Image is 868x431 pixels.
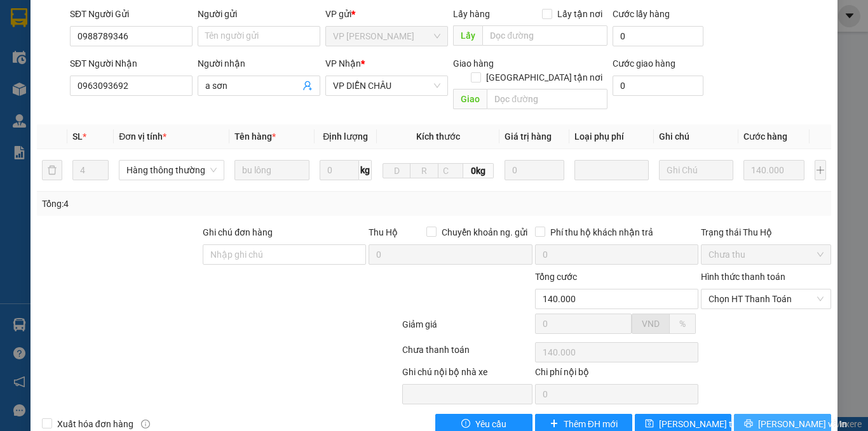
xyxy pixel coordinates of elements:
[42,197,336,211] div: Tổng: 4
[481,70,607,84] span: [GEOGRAPHIC_DATA] tận nơi
[815,160,826,180] button: plus
[119,131,166,142] span: Đơn vị tính
[402,365,532,384] div: Ghi chú nội bộ nhà xe
[535,365,698,384] div: Chi phí nội bộ
[550,419,559,429] span: plus
[323,131,368,142] span: Định lượng
[461,419,470,429] span: exclamation-circle
[203,227,273,237] label: Ghi chú đơn hàng
[198,56,320,70] div: Người nhận
[359,160,372,180] span: kg
[453,89,487,109] span: Giao
[613,9,670,19] label: Cước lấy hàng
[487,89,607,109] input: Dọc đường
[659,417,761,431] span: [PERSON_NAME] thay đổi
[453,9,490,19] span: Lấy hàng
[482,25,607,46] input: Dọc đường
[569,124,654,149] th: Loại phụ phí
[70,56,193,70] div: SĐT Người Nhận
[654,124,738,149] th: Ghi chú
[198,7,320,21] div: Người gửi
[410,163,438,178] input: R
[438,163,463,178] input: C
[325,58,361,69] span: VP Nhận
[709,289,824,308] span: Chọn HT Thanh Toán
[613,26,703,46] input: Cước lấy hàng
[416,131,460,142] span: Kích thước
[679,319,686,329] span: %
[234,131,276,142] span: Tên hàng
[545,225,658,239] span: Phí thu hộ khách nhận trả
[70,7,193,21] div: SĐT Người Gửi
[701,225,831,239] div: Trạng thái Thu Hộ
[744,419,753,429] span: printer
[475,417,506,431] span: Yêu cầu
[613,58,675,69] label: Cước giao hàng
[325,7,448,21] div: VP gửi
[437,225,532,239] span: Chuyển khoản ng. gửi
[552,7,607,21] span: Lấy tận nơi
[234,160,309,180] input: VD: Bàn, Ghế
[52,417,139,431] span: Xuất hóa đơn hàng
[463,163,494,178] span: 0kg
[613,76,703,96] input: Cước giao hàng
[535,272,577,282] span: Tổng cước
[333,27,440,46] span: VP NGỌC HỒI
[505,160,564,180] input: 0
[659,160,733,180] input: Ghi Chú
[709,245,824,264] span: Chưa thu
[72,131,83,142] span: SL
[401,317,534,340] div: Giảm giá
[743,160,804,180] input: 0
[453,25,482,46] span: Lấy
[401,343,534,365] div: Chưa thanh toán
[141,420,150,428] span: info-circle
[701,272,785,282] label: Hình thức thanh toán
[302,81,313,91] span: user-add
[564,417,618,431] span: Thêm ĐH mới
[642,319,660,329] span: VND
[333,76,440,95] span: VP DIỄN CHÂU
[758,417,847,431] span: [PERSON_NAME] và In
[645,419,654,429] span: save
[369,227,398,237] span: Thu Hộ
[743,131,787,142] span: Cước hàng
[203,244,366,265] input: Ghi chú đơn hàng
[126,161,217,180] span: Hàng thông thường
[505,131,552,142] span: Giá trị hàng
[383,163,410,178] input: D
[453,58,494,69] span: Giao hàng
[42,160,62,180] button: delete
